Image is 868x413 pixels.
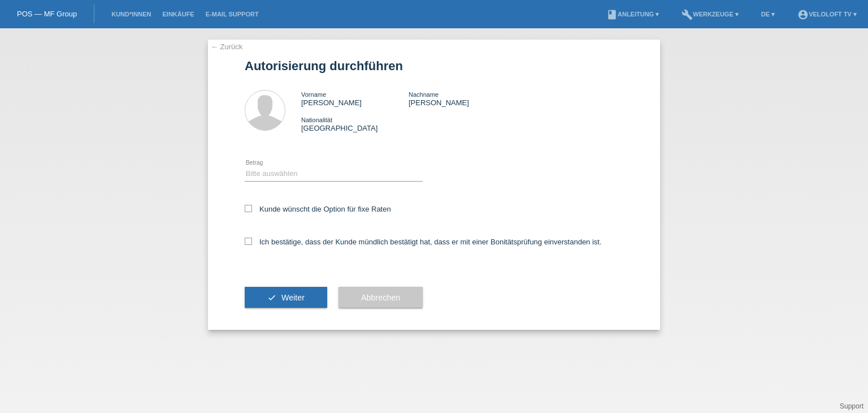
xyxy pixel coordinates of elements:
[245,287,327,308] button: check Weiter
[211,42,242,51] a: ← Zurück
[792,11,862,18] a: account_circleVeloLoft TV ▾
[281,293,305,302] span: Weiter
[245,238,602,246] label: Ich bestätige, dass der Kunde mündlich bestätigt hat, dass er mit einer Bonitätsprüfung einversta...
[301,91,326,98] span: Vorname
[840,402,863,410] a: Support
[200,11,264,18] a: E-Mail Support
[606,9,618,20] i: book
[301,117,332,123] span: Nationalität
[267,293,276,302] i: check
[676,11,744,18] a: buildWerkzeuge ▾
[17,10,77,18] a: POS — MF Group
[245,59,623,73] h1: Autorisierung durchführen
[301,90,409,107] div: [PERSON_NAME]
[361,293,400,302] span: Abbrechen
[338,287,423,308] button: Abbrechen
[682,9,693,20] i: build
[245,205,391,213] label: Kunde wünscht die Option für fixe Raten
[409,91,439,98] span: Nachname
[797,9,809,20] i: account_circle
[601,11,665,18] a: bookAnleitung ▾
[756,11,780,18] a: DE ▾
[409,90,516,107] div: [PERSON_NAME]
[301,115,409,132] div: [GEOGRAPHIC_DATA]
[157,11,199,18] a: Einkäufe
[106,11,157,18] a: Kund*innen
